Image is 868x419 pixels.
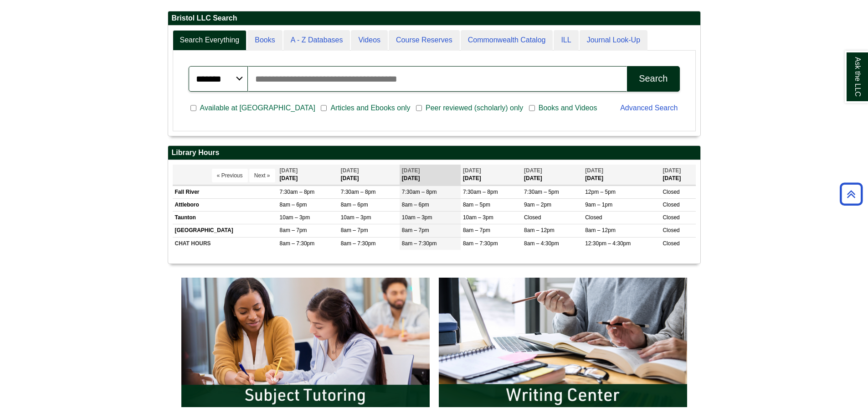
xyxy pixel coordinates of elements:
[663,214,679,221] span: Closed
[173,30,247,51] a: Search Everything
[212,169,248,182] button: « Previous
[524,240,559,247] span: 8am – 4:30pm
[341,202,368,208] span: 8am – 6pm
[524,202,551,208] span: 9am – 2pm
[173,199,277,212] td: Attleboro
[663,227,679,233] span: Closed
[196,103,319,114] span: Available at [GEOGRAPHIC_DATA]
[434,273,692,412] img: Writing Center Information
[837,188,866,200] a: Back to Top
[663,240,679,247] span: Closed
[341,214,371,221] span: 10am – 3pm
[389,30,460,51] a: Course Reserves
[339,165,400,185] th: [DATE]
[173,237,277,250] td: CHAT HOURS
[585,214,602,221] span: Closed
[585,167,603,174] span: [DATE]
[463,189,498,195] span: 7:30am – 8pm
[583,165,660,185] th: [DATE]
[463,202,490,208] span: 8am – 5pm
[280,227,307,233] span: 8am – 7pm
[585,202,612,208] span: 9am – 1pm
[173,224,277,237] td: [GEOGRAPHIC_DATA]
[402,240,437,247] span: 8am – 7:30pm
[173,212,277,224] td: Taunton
[168,146,700,160] h2: Library Hours
[580,30,647,51] a: Journal Look-Up
[402,189,437,195] span: 7:30am – 8pm
[351,30,388,51] a: Videos
[585,227,616,233] span: 8am – 12pm
[416,104,422,112] input: Peer reviewed (scholarly) only
[620,104,678,112] a: Advanced Search
[402,227,429,233] span: 8am – 7pm
[422,103,527,114] span: Peer reviewed (scholarly) only
[402,214,432,221] span: 10am – 3pm
[280,202,307,208] span: 8am – 6pm
[177,273,692,416] div: slideshow
[168,11,700,26] h2: Bristol LLC Search
[660,165,695,185] th: [DATE]
[341,189,376,195] span: 7:30am – 8pm
[463,227,490,233] span: 8am – 7pm
[173,186,277,198] td: Fall River
[280,240,315,247] span: 8am – 7:30pm
[249,169,275,182] button: Next »
[524,167,542,174] span: [DATE]
[461,30,553,51] a: Commonwealth Catalog
[627,66,679,92] button: Search
[280,214,310,221] span: 10am – 3pm
[461,165,522,185] th: [DATE]
[277,165,339,185] th: [DATE]
[341,227,368,233] span: 8am – 7pm
[177,273,434,412] img: Subject Tutoring Information
[247,30,282,51] a: Books
[327,103,414,114] span: Articles and Ebooks only
[585,240,631,247] span: 12:30pm – 4:30pm
[524,214,541,221] span: Closed
[663,167,681,174] span: [DATE]
[341,240,376,247] span: 8am – 7:30pm
[280,167,298,174] span: [DATE]
[190,104,196,112] input: Available at [GEOGRAPHIC_DATA]
[283,30,350,51] a: A - Z Databases
[524,189,559,195] span: 7:30am – 5pm
[639,73,668,84] div: Search
[529,104,535,112] input: Books and Videos
[554,30,578,51] a: ILL
[280,189,315,195] span: 7:30am – 8pm
[463,167,481,174] span: [DATE]
[402,202,429,208] span: 8am – 6pm
[663,189,679,195] span: Closed
[321,104,327,112] input: Articles and Ebooks only
[463,240,498,247] span: 8am – 7:30pm
[463,214,493,221] span: 10am – 3pm
[585,189,616,195] span: 12pm – 5pm
[522,165,583,185] th: [DATE]
[402,167,420,174] span: [DATE]
[524,227,555,233] span: 8am – 12pm
[400,165,461,185] th: [DATE]
[341,167,359,174] span: [DATE]
[535,103,601,114] span: Books and Videos
[663,202,679,208] span: Closed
